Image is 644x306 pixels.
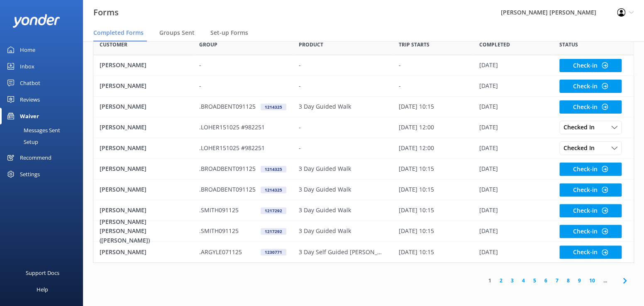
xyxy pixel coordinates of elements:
p: 3 Day Self Guided [PERSON_NAME] Walk [299,248,386,257]
div: Inbox [20,58,34,75]
p: [PERSON_NAME] [100,102,146,111]
button: Check-in [559,59,622,72]
div: Settings [20,166,40,182]
a: 10 [585,277,599,284]
div: Chatbot [20,75,40,91]
div: Recommend [20,149,51,166]
p: - [299,143,301,153]
span: Checked In [563,143,600,153]
button: Check-in [559,163,622,176]
p: 3 Day Guided Walk [299,206,351,215]
a: 3 [507,277,518,284]
div: Setup [5,136,38,148]
p: [DATE] 12:00 [398,143,434,153]
a: 2 [495,277,507,284]
p: - [299,123,301,132]
p: - [398,61,400,70]
p: .BROADBENT091125 [199,185,256,194]
p: [PERSON_NAME] [100,123,146,132]
a: Messages Sent [5,124,83,136]
p: [DATE] [479,185,498,194]
span: Customer [100,41,127,49]
div: 1214325 [261,187,286,193]
a: 7 [551,277,563,284]
div: row [93,138,634,159]
p: [DATE] [479,81,498,90]
p: [PERSON_NAME] [100,143,146,153]
div: row [93,97,634,117]
p: [PERSON_NAME] [100,61,146,70]
a: 1 [484,277,495,284]
div: 1217292 [261,228,286,235]
p: [DATE] [479,102,498,111]
div: 1214325 [261,104,286,110]
p: - [199,61,201,70]
a: 4 [518,277,529,284]
p: [DATE] 10:15 [398,248,434,257]
div: row [93,76,634,97]
div: 1230771 [261,249,286,255]
a: Setup [5,136,83,148]
p: - [299,81,301,90]
span: ... [599,277,611,284]
p: [DATE] 10:15 [398,185,434,194]
img: yonder-white-logo.png [12,14,60,28]
div: Support Docs [26,265,59,281]
div: row [93,55,634,76]
a: 9 [574,277,585,284]
div: row [93,180,634,200]
p: [PERSON_NAME] [100,206,146,215]
a: 8 [563,277,574,284]
span: Set-up Forms [210,29,248,37]
p: 3 Day Guided Walk [299,185,351,194]
span: Groups Sent [159,29,195,37]
div: row [93,242,634,262]
div: 1217292 [261,207,286,214]
p: [DATE] [479,164,498,173]
div: Help [37,281,48,298]
p: .ARGYLE071125 [199,248,242,257]
a: 5 [529,277,540,284]
p: - [398,81,400,90]
p: - [199,81,201,90]
p: .LOHER151025 #982251 [199,123,265,132]
p: [DATE] [479,143,498,153]
p: [DATE] 10:15 [398,206,434,215]
p: 3 Day Guided Walk [299,226,351,236]
span: Trip starts [398,41,429,49]
p: [DATE] [479,226,498,236]
p: [DATE] [479,248,498,257]
h3: Forms [93,6,119,19]
p: 3 Day Guided Walk [299,164,351,173]
span: Completed [479,41,510,49]
button: Check-in [559,204,622,217]
div: row [93,117,634,138]
p: .BROADBENT091125 [199,164,256,173]
span: Checked In [563,123,600,132]
p: - [299,61,301,70]
p: .LOHER151025 #982251 [199,143,265,153]
div: Reviews [20,91,40,108]
p: [DATE] [479,206,498,215]
p: [DATE] 10:15 [398,226,434,236]
div: Messages Sent [5,124,60,136]
div: Waiver [20,108,39,124]
button: Check-in [559,183,622,197]
button: Check-in [559,245,622,259]
div: grid [93,55,634,262]
div: Home [20,41,35,58]
span: Status [559,41,578,49]
p: [DATE] 10:15 [398,164,434,173]
button: Check-in [559,225,622,238]
p: [DATE] 12:00 [398,123,434,132]
p: [PERSON_NAME] [PERSON_NAME] ([PERSON_NAME]) [100,217,187,245]
p: [DATE] 10:15 [398,102,434,111]
div: row [93,221,634,242]
p: [PERSON_NAME] [100,248,146,257]
p: [PERSON_NAME] [100,185,146,194]
span: Completed Forms [93,29,144,37]
p: .BROADBENT091125 [199,102,256,111]
div: row [93,200,634,221]
div: 1214325 [261,166,286,172]
p: [DATE] [479,61,498,70]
